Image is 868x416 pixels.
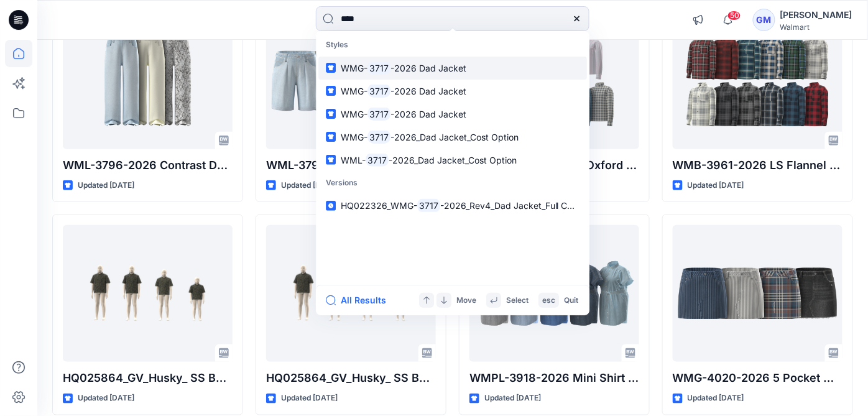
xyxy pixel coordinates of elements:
a: HQ022326_WMG-3717-2026_Rev4_Dad Jacket_Full Colorway [318,194,587,217]
a: WMB-3961-2026 LS Flannel Shirt [673,12,843,149]
span: -2026_Dad Jacket_Cost Option [390,132,519,142]
a: WMG-3717-2026 Dad Jacket [318,80,587,103]
p: Updated [DATE] [281,392,338,405]
span: WMG- [341,63,367,73]
div: Walmart [780,22,852,32]
p: WML-3798-2026 Contrast Ecru Shorts [266,157,436,174]
p: Updated [DATE] [78,392,134,405]
p: esc [542,294,555,307]
p: WML-3796-2026 Contrast Denim Pant [63,157,233,174]
p: WMPL-3918-2026 Mini Shirt Dress [469,369,639,387]
span: -2026 Dad Jacket [390,86,466,96]
p: Updated [DATE] [78,179,134,192]
a: WMG-4020-2026 5 Pocket Mini Skirt [673,225,843,362]
mark: 3717 [417,198,440,213]
div: [PERSON_NAME] [780,7,852,22]
a: WML-3717-2026_Dad Jacket_Cost Option [318,149,587,172]
mark: 3717 [367,107,390,121]
a: WMG-3717-2026 Dad Jacket [318,103,587,126]
div: GM [753,9,775,31]
p: Move [456,294,476,307]
span: -2026 Dad Jacket [390,63,466,73]
p: HQ025864_GV_Husky_ SS Boxy Square Pocket Shirt [63,369,233,387]
button: All Results [326,293,394,308]
span: WMG- [341,132,367,142]
p: WMB-3961-2026 LS Flannel Shirt [673,157,843,174]
span: 50 [727,11,741,21]
span: WMG- [341,109,367,119]
a: WMG-3717-2026_Dad Jacket_Cost Option [318,126,587,149]
a: WMG-3717-2026 Dad Jacket [318,57,587,80]
span: WML- [341,155,366,165]
p: HQ025864_GV_Husky_ SS Boxy Square Pocket Shirt [266,369,436,387]
p: Updated [DATE] [688,179,744,192]
span: -2026 Dad Jacket [390,109,466,119]
p: Styles [318,34,587,57]
p: WMG-4020-2026 5 Pocket Mini Skirt [673,369,843,387]
span: WMG- [341,86,367,96]
span: HQ022326_WMG- [341,200,417,211]
a: WML-3796-2026 Contrast Denim Pant [63,12,233,149]
span: -2026_Rev4_Dad Jacket_Full Colorway [440,200,599,211]
span: -2026_Dad Jacket_Cost Option [389,155,517,165]
a: WML-3798-2026 Contrast Ecru Shorts [266,12,436,149]
a: HQ025864_GV_Husky_ SS Boxy Square Pocket Shirt [266,225,436,362]
a: HQ025864_GV_Husky_ SS Boxy Square Pocket Shirt [63,225,233,362]
mark: 3717 [367,61,390,75]
mark: 3717 [367,130,390,144]
p: Updated [DATE] [688,392,744,405]
p: Versions [318,172,587,195]
mark: 3717 [366,153,389,167]
p: Select [506,294,529,307]
p: Updated [DATE] [484,392,541,405]
mark: 3717 [367,84,390,98]
p: Updated [DATE] [281,179,338,192]
p: Quit [564,294,578,307]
